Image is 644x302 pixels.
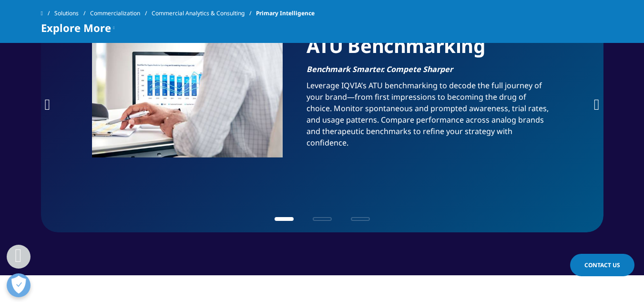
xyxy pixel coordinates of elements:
span: Contact Us [584,261,620,269]
h1: ATU Benchmarking [307,34,552,63]
a: Commercialization [90,5,152,22]
a: Contact Us [570,254,634,276]
div: Previous slide [45,94,51,114]
div: Next slide [594,94,600,114]
em: Benchmark Smarter. Compete Sharper [307,64,453,74]
span: Explore More [41,22,111,33]
a: Commercial Analytics & Consulting [152,5,256,22]
span: Go to slide 2 [313,217,332,221]
img: data charts on laptop [92,31,283,158]
button: Open Preferences [7,273,31,297]
span: Go to slide 1 [275,217,294,221]
p: Leverage IQVIA’s ATU benchmarking to decode the full journey of your brand—from first impressions... [307,80,552,154]
span: Go to slide 3 [351,217,370,221]
span: Primary Intelligence [256,5,315,22]
a: Solutions [54,5,90,22]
